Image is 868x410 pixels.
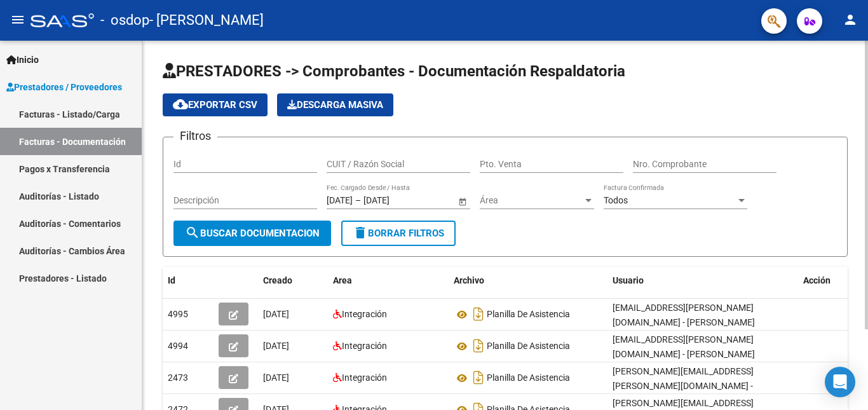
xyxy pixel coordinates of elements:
[480,195,583,206] span: Área
[470,336,487,356] i: Descargar documento
[487,373,570,383] span: Planilla De Asistencia
[163,62,625,80] span: PRESTADORES -> Comprobantes - Documentación Respaldatoria
[798,267,862,294] datatable-header-cell: Acción
[173,99,257,111] span: Exportar CSV
[173,97,188,112] mat-icon: cloud_download
[168,275,175,285] span: Id
[342,309,387,319] span: Integración
[487,341,570,352] span: Planilla De Asistencia
[263,341,289,351] span: [DATE]
[185,228,320,239] span: Buscar Documentacion
[6,80,122,94] span: Prestadores / Proveedores
[100,6,149,34] span: - osdop
[327,195,353,206] input: Fecha inicio
[277,93,393,116] app-download-masive: Descarga masiva de comprobantes (adjuntos)
[613,334,755,359] span: [EMAIL_ADDRESS][PERSON_NAME][DOMAIN_NAME] - [PERSON_NAME]
[353,225,368,240] mat-icon: delete
[168,309,188,319] span: 4995
[803,275,831,285] span: Acción
[843,12,858,27] mat-icon: person
[258,267,328,294] datatable-header-cell: Creado
[287,99,383,111] span: Descarga Masiva
[341,221,456,246] button: Borrar Filtros
[353,228,444,239] span: Borrar Filtros
[10,12,25,27] mat-icon: menu
[168,341,188,351] span: 4994
[185,225,200,240] mat-icon: search
[263,372,289,383] span: [DATE]
[163,93,268,116] button: Exportar CSV
[613,366,754,406] span: [PERSON_NAME][EMAIL_ADDRESS][PERSON_NAME][DOMAIN_NAME] - [PERSON_NAME]
[613,275,644,285] span: Usuario
[168,372,188,383] span: 2473
[173,127,217,145] h3: Filtros
[613,303,755,327] span: [EMAIL_ADDRESS][PERSON_NAME][DOMAIN_NAME] - [PERSON_NAME]
[163,267,214,294] datatable-header-cell: Id
[342,372,387,383] span: Integración
[277,93,393,116] button: Descarga Masiva
[470,367,487,388] i: Descargar documento
[355,195,361,206] span: –
[263,275,292,285] span: Creado
[263,309,289,319] span: [DATE]
[604,195,628,205] span: Todos
[328,267,449,294] datatable-header-cell: Area
[607,267,798,294] datatable-header-cell: Usuario
[149,6,264,34] span: - [PERSON_NAME]
[487,310,570,320] span: Planilla De Asistencia
[470,304,487,324] i: Descargar documento
[173,221,331,246] button: Buscar Documentacion
[449,267,607,294] datatable-header-cell: Archivo
[363,195,426,206] input: Fecha fin
[454,275,484,285] span: Archivo
[825,367,855,397] div: Open Intercom Messenger
[456,195,469,208] button: Open calendar
[6,53,39,67] span: Inicio
[342,341,387,351] span: Integración
[333,275,352,285] span: Area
